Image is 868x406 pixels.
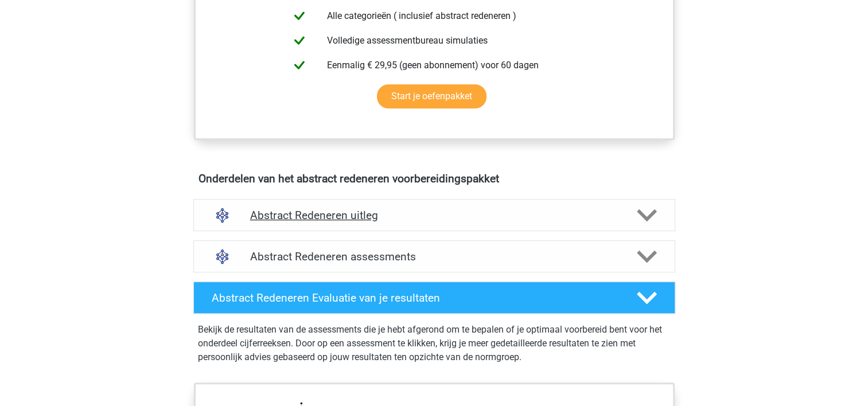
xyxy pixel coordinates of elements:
[198,172,670,185] h4: Onderdelen van het abstract redeneren voorbereidingspakket
[189,199,680,231] a: uitleg Abstract Redeneren uitleg
[189,282,680,314] a: Abstract Redeneren Evaluatie van je resultaten
[250,250,618,263] h4: Abstract Redeneren assessments
[250,209,618,222] h4: Abstract Redeneren uitleg
[208,242,237,271] img: abstract redeneren assessments
[208,201,237,230] img: abstract redeneren uitleg
[212,291,618,304] h4: Abstract Redeneren Evaluatie van je resultaten
[377,84,486,108] a: Start je oefenpakket
[189,240,680,272] a: assessments Abstract Redeneren assessments
[198,323,671,364] p: Bekijk de resultaten van de assessments die je hebt afgerond om te bepalen of je optimaal voorber...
